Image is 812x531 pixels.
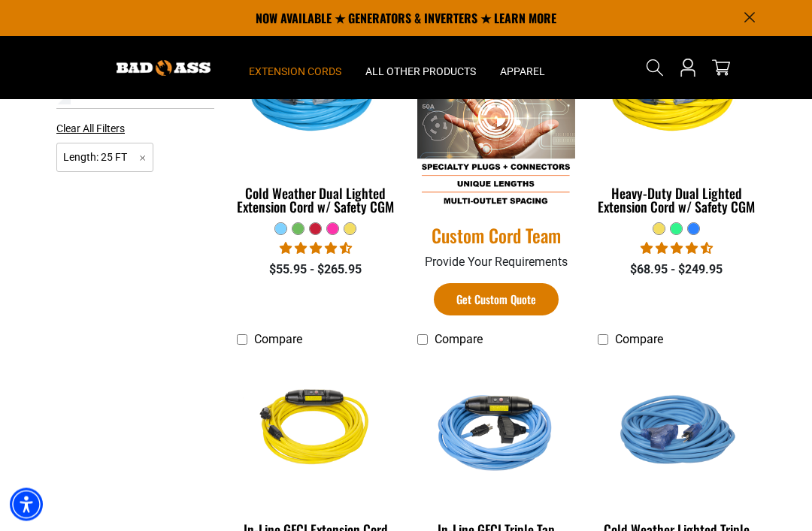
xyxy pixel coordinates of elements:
summary: All Other Products [353,36,488,99]
img: Light Blue [595,357,758,502]
p: Provide Your Requirements [417,254,575,272]
span: Apparel [500,65,545,78]
div: Heavy-Duty Dual Lighted Extension Cord w/ Safety CGM [598,187,756,214]
img: Yellow [235,357,397,502]
span: 4.62 stars [280,242,352,256]
img: Bad Ass Extension Cords [117,60,211,76]
img: yellow [595,20,758,166]
img: Light Blue [235,20,397,166]
div: Accessibility Menu [10,488,43,521]
a: yellow Heavy-Duty Dual Lighted Extension Cord w/ Safety CGM [598,19,756,223]
div: $68.95 - $249.95 [598,261,756,279]
img: Light Blue [415,357,577,502]
span: Compare [254,333,302,347]
span: Compare [615,333,663,347]
img: Custom Cord Team [417,19,575,210]
a: Length: 25 FT [56,150,153,164]
a: Clear All Filters [56,122,131,137]
a: Open this option [676,36,700,99]
span: Compare [435,333,483,347]
span: Clear All Filters [56,123,125,135]
span: Length: 25 FT [56,143,153,173]
a: Custom Cord Team [417,225,575,248]
div: $55.95 - $265.95 [237,261,395,279]
div: Cold Weather Dual Lighted Extension Cord w/ Safety CGM [237,187,395,214]
a: cart [709,59,733,77]
a: Get Custom Quote [434,284,559,316]
summary: Apparel [488,36,557,99]
span: All Other Products [365,65,476,78]
span: 4.64 stars [641,242,713,256]
span: Extension Cords [249,65,341,78]
a: Light Blue Cold Weather Dual Lighted Extension Cord w/ Safety CGM [237,19,395,223]
summary: Extension Cords [237,36,353,99]
summary: Search [643,56,667,80]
